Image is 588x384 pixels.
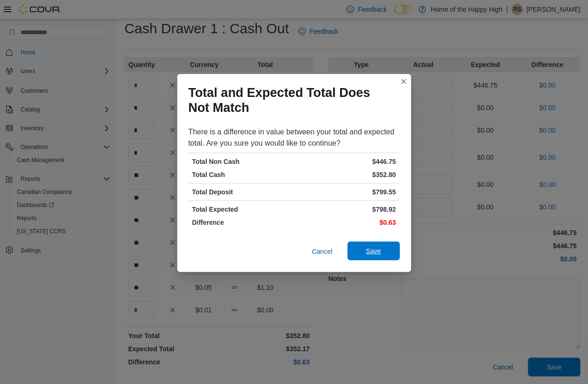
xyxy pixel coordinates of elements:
[398,76,409,87] button: Closes this modal window
[192,205,292,214] p: Total Expected
[192,170,292,179] p: Total Cash
[192,187,292,197] p: Total Deposit
[348,242,400,260] button: Save
[192,157,292,166] p: Total Non Cash
[296,170,396,179] p: $352.80
[366,246,381,256] span: Save
[189,126,400,149] div: There is a difference in value between your total and expected total. Are you sure you would like...
[296,157,396,166] p: $446.75
[296,205,396,214] p: $798.92
[296,218,396,227] p: $0.63
[192,218,292,227] p: Difference
[308,242,336,261] button: Cancel
[312,247,333,256] span: Cancel
[189,85,392,115] h1: Total and Expected Total Does Not Match
[296,187,396,197] p: $799.55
